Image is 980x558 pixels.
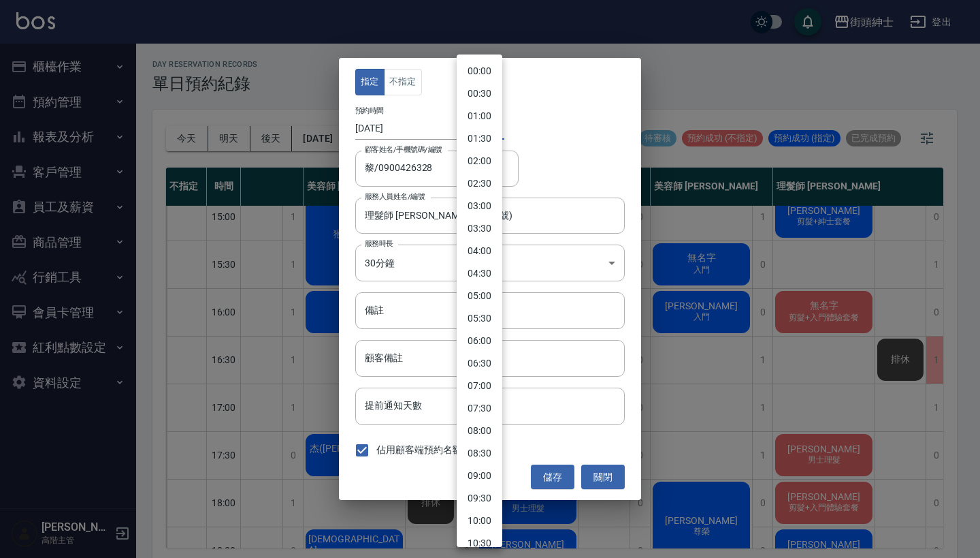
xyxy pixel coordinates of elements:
[457,532,502,555] li: 10:30
[457,397,502,420] li: 07:30
[457,420,502,442] li: 08:00
[457,127,502,150] li: 01:30
[457,442,502,465] li: 08:30
[457,172,502,195] li: 02:30
[457,240,502,262] li: 04:00
[457,105,502,127] li: 01:00
[457,330,502,352] li: 06:00
[457,217,502,240] li: 03:30
[457,487,502,510] li: 09:30
[457,375,502,397] li: 07:00
[457,510,502,532] li: 10:00
[457,195,502,217] li: 03:00
[457,82,502,105] li: 00:30
[457,307,502,330] li: 05:30
[457,285,502,307] li: 05:00
[457,465,502,487] li: 09:00
[457,262,502,285] li: 04:30
[457,150,502,172] li: 02:00
[457,352,502,375] li: 06:30
[457,60,502,82] li: 00:00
